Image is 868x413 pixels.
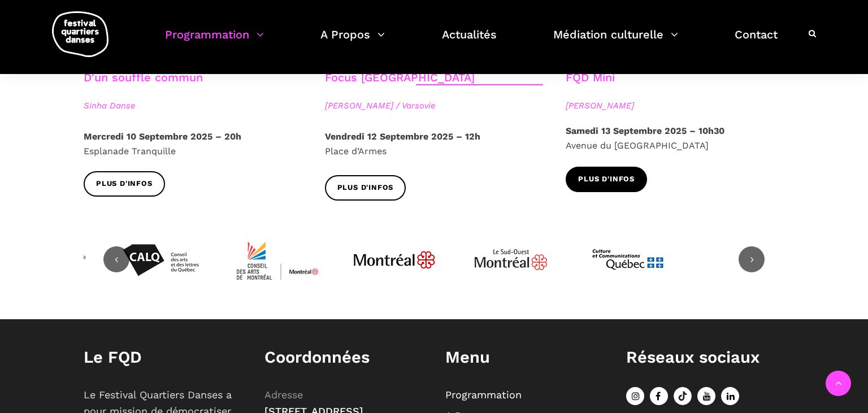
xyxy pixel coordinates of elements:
h1: Menu [445,347,604,367]
a: Plus d'infos [566,167,647,192]
h1: Réseaux sociaux [626,347,784,367]
a: Actualités [442,25,497,58]
a: Programmation [165,25,264,58]
span: Plus d'infos [96,178,153,190]
img: mccq-3-3 [585,218,670,302]
span: Esplanade Tranquille [84,146,176,156]
a: Médiation culturelle [553,25,678,58]
a: Plus d'infos [325,175,406,201]
h1: Le FQD [84,347,242,367]
a: Contact [735,25,778,58]
a: Programmation [445,389,522,401]
span: Plus d'infos [337,182,394,194]
img: Calq_noir [118,218,203,302]
a: Focus [GEOGRAPHIC_DATA] [325,71,475,84]
strong: Vendredi 12 Septembre 2025 – 12h [325,131,480,142]
img: Logo_Mtl_Le_Sud-Ouest.svg_ [468,218,553,302]
a: FQD Mini [566,71,615,84]
a: Plus d'infos [84,171,165,197]
span: Sinha Danse [84,99,302,112]
span: [PERSON_NAME] [566,99,784,112]
strong: Samedi 13 Septembre 2025 – 10h30 [566,125,724,136]
img: CMYK_Logo_CAMMontreal [235,218,320,302]
img: logo-fqd-med [52,11,108,57]
h1: Coordonnées [264,347,423,367]
a: A Propos [320,25,385,58]
span: [PERSON_NAME] / Varsovie [325,99,544,112]
span: Plus d'infos [578,173,635,185]
span: Avenue du [GEOGRAPHIC_DATA] [566,140,709,151]
strong: Mercredi 10 Septembre 2025 – 20h [84,131,241,142]
a: D'un souffle commun [84,71,203,84]
span: Adresse [264,389,303,401]
p: Place d’Armes [325,129,544,158]
img: JPGnr_b [352,218,437,302]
